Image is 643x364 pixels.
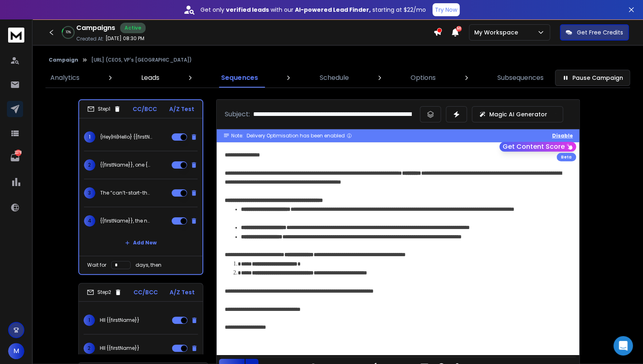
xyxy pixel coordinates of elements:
p: 10 % [66,30,71,35]
div: Active [120,23,146,33]
a: Analytics [45,68,84,88]
a: Leads [136,68,164,88]
p: Magic AI Generator [489,110,547,118]
p: {Hey|Hi|Hello} {{firstName}}, {remember|recall|think back to} life before Slack? [URL] is {next|t... [100,134,152,140]
img: logo [8,28,24,43]
a: 2278 [7,150,23,166]
p: A/Z Test [169,105,194,113]
div: Open Intercom Messenger [613,336,633,355]
a: Subsequences [492,68,548,88]
p: {{firstName}}, the next {must-have|essential|gotta-have} app is here—beat the rush [100,218,152,224]
p: CC/BCC [133,105,157,113]
a: Options [406,68,441,88]
p: The “can’t-start-the-day-without-it” brief—{early access|exclusive access|VIP access} for {{compa... [100,190,152,196]
p: Options [411,73,436,83]
button: Magic AI Generator [472,106,563,122]
strong: verified leads [226,6,269,14]
p: 2278 [15,150,22,156]
div: Step 1 [87,105,121,113]
span: 50 [456,26,462,32]
li: Step1CC/BCCA/Z Test1{Hey|Hi|Hello} {{firstName}}, {remember|recall|think back to} life before Sla... [78,99,203,275]
span: Note: [231,133,243,139]
p: days, then [135,262,161,268]
p: CC/BCC [133,288,158,296]
div: Step 2 [87,289,122,296]
h1: Campaigns [76,23,115,33]
div: Delivery Optimisation has been enabled [247,133,352,139]
p: [URL] (CEOS, VP's [GEOGRAPHIC_DATA]) [91,57,192,63]
p: Sequences [221,73,258,83]
span: 2 [84,159,95,171]
button: Add New [118,235,163,251]
p: HII {{firstName}} [100,317,140,323]
p: Analytics [50,73,80,83]
p: Subsequences [497,73,544,83]
button: Try Now [432,3,460,16]
span: 2 [84,343,95,354]
p: Subject: [225,109,250,119]
span: 1 [84,131,95,143]
a: Schedule [315,68,354,88]
p: Leads [141,73,159,83]
p: Created At: [76,36,104,42]
p: Wait for [87,262,106,268]
div: Beta [557,153,576,161]
p: Try Now [435,6,457,14]
button: M [8,343,24,359]
a: Sequences [216,68,262,88]
button: Get Free Credits [560,24,629,41]
p: HII {{firstName}} [100,345,140,351]
p: Get only with our starting at $22/mo [200,6,426,14]
strong: AI-powered Lead Finder, [295,6,371,14]
p: {{firstName}}, one {brief|quick note} to end dashboard fatigue—{claim it early|stake your claim now} [100,162,152,168]
span: 1 [84,315,95,326]
button: Pause Campaign [555,70,630,86]
p: A/Z Test [170,288,195,296]
p: Get Free Credits [577,28,623,36]
span: 3 [84,187,95,199]
p: [DATE] 08:30 PM [105,35,144,42]
button: Campaign [49,57,78,63]
p: My Workspace [474,28,521,36]
button: Get Content Score [499,142,576,152]
span: 4 [84,215,95,227]
button: Disable [552,133,573,139]
p: Schedule [320,73,349,83]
